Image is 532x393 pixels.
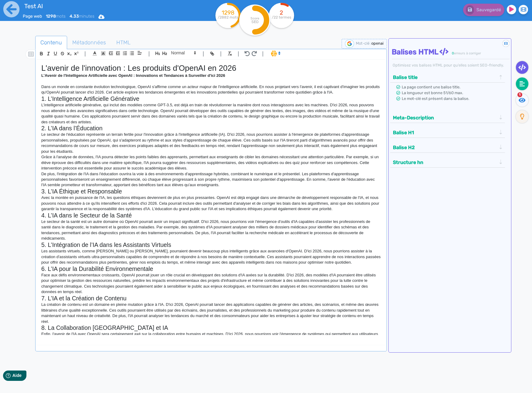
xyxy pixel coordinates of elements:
[41,73,225,78] strong: L'Avenir de l'Intelligence Artificielle avec OpenAI : Innovations et Tendances à Surveiller d'ici...
[268,50,282,57] span: I.Assistant
[392,62,510,68] div: Optimisez vos balises HTML pour qu’elles soient SEO-friendly.
[392,48,510,56] h4: Balises HTML
[67,34,111,51] span: Métadonnées
[251,16,259,20] tspan: Score
[402,96,469,101] span: Le mot-clé est présent dans la balise.
[222,9,234,16] tspan: 1298
[41,302,381,324] p: La création de contenu est un domaine en pleine mutation grâce à l'IA. D'ici 2026, OpenAI pourrai...
[111,36,136,50] a: HTML
[391,113,498,123] button: Meta-Description
[36,34,67,51] span: Contenu
[135,49,144,56] span: Aligment
[391,72,504,82] div: Balise title
[70,14,94,19] span: minutes
[41,295,381,302] h2: 7. L’IA et la Création de Contenu
[220,50,222,58] span: |
[41,125,381,132] h2: 2. L’IA dans l’Éducation
[402,91,463,95] span: La longueur est bonne 51/60 max.
[452,51,454,55] span: 0
[251,19,258,24] tspan: SEO
[41,102,381,125] p: L'intelligence artificielle générative, qui inclut des modèles comme GPT-3.5, est déjà en train d...
[111,34,135,51] span: HTML
[148,50,150,58] span: |
[41,63,381,73] h1: L'avenir de l'innovation : Les produits d'OpenAI en 2026
[41,195,381,212] p: Avec la montée en puissance de l'IA, les questions éthiques deviennent de plus en plus pressantes...
[41,265,381,272] h2: 6. L’IA pour la Durabilité Environnementale
[476,7,501,12] span: Sauvegardé
[41,84,381,95] p: Dans un monde en constante évolution technologique, OpenAI s'affirme comme un acteur majeur de l'...
[46,14,66,19] span: mots
[41,212,381,219] h2: 4. L’IA dans le Secteur de la Santé
[41,132,381,154] p: Le secteur de l'éducation représente un terrain fertile pour l'innovation grâce à l'intelligence ...
[463,4,504,16] button: Sauvegardé
[41,219,381,241] p: Le secteur de la santé est un autre domaine où OpenAI pourrait avoir un impact significatif. D'ic...
[391,142,498,152] button: Balise H2
[41,324,381,331] h2: 8. La Collaboration [GEOGRAPHIC_DATA] et IA
[41,248,381,265] p: Les assistants virtuels, comme [PERSON_NAME] ou [PERSON_NAME], pourraient devenir beaucoup plus i...
[402,85,460,89] span: La page contient une balise title.
[280,9,283,16] tspan: 2
[345,40,354,48] img: google-serp-logo.png
[23,1,182,11] input: title
[70,14,79,19] b: 4.33
[41,171,381,188] p: De plus, l'intégration de l'IA dans l'éducation ouvrira la voie à des environnements d'apprentiss...
[67,36,111,50] a: Métadonnées
[454,51,481,55] span: erreurs à corriger
[203,50,204,58] span: |
[23,14,42,19] span: Page web
[262,50,264,58] span: |
[46,14,56,19] b: 1298
[238,50,239,58] span: |
[371,41,384,46] span: openai
[391,142,504,152] div: Balise H2
[272,15,291,19] tspan: /22 termes
[391,113,504,123] div: Meta-Description
[391,157,504,167] div: Structure hn
[517,92,522,97] span: 1
[41,331,381,348] p: Enfin, l'avenir de l'IA avec OpenAI sera certainement axé sur la collaboration entre humains et m...
[391,128,504,138] div: Balise H1
[35,36,67,50] a: Contenu
[84,50,86,58] span: |
[41,241,381,248] h2: 5. L’Intégration de l’IA dans les Assistants Virtuels
[391,128,498,138] button: Balise H1
[41,95,381,102] h2: 1. L’Intelligence Artificielle Générative
[41,272,381,295] p: Face aux défis environnementaux croissants, OpenAI pourrait jouer un rôle crucial en développant ...
[41,188,381,195] h2: 3. L’IA Éthique et Responsable
[41,154,381,171] p: Grâce à l'analyse de données, l'IA pourra détecter les points faibles des apprenants, permettant ...
[391,72,498,82] button: Balise title
[218,15,238,19] tspan: /2882 mots
[356,41,371,46] span: Mot-clé :
[391,157,498,167] button: Structure hn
